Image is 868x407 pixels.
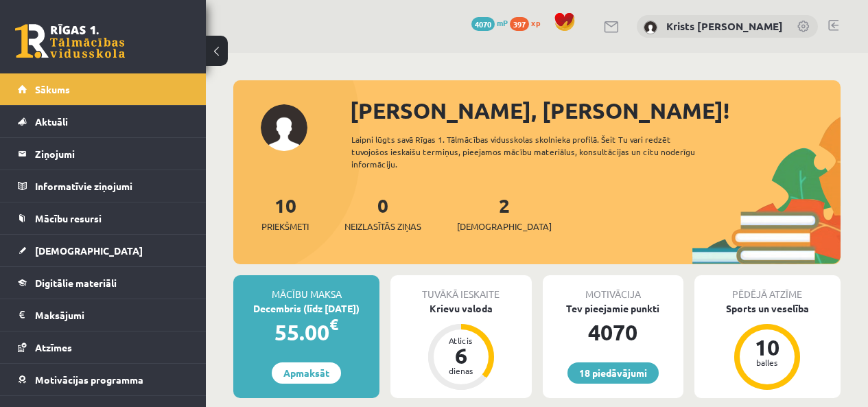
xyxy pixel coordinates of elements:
div: Sports un veselība [694,301,841,316]
span: Sākums [35,83,70,95]
a: Sākums [18,73,189,105]
span: [DEMOGRAPHIC_DATA] [35,244,143,257]
a: Ziņojumi [18,138,189,170]
a: 2[DEMOGRAPHIC_DATA] [457,193,552,233]
span: [DEMOGRAPHIC_DATA] [457,220,552,233]
div: Tev pieejamie punkti [543,301,683,316]
span: 397 [510,17,529,31]
a: 0Neizlasītās ziņas [344,193,421,233]
a: 18 piedāvājumi [567,362,659,384]
a: Apmaksāt [272,362,341,384]
div: Mācību maksa [233,275,379,301]
span: Priekšmeti [261,220,309,233]
span: Motivācijas programma [35,373,143,386]
a: 4070 mP [471,17,508,28]
a: 10Priekšmeti [261,193,309,233]
span: Atzīmes [35,341,72,353]
a: Digitālie materiāli [18,267,189,299]
div: 6 [441,345,482,367]
span: € [329,314,338,334]
legend: Maksājumi [35,299,189,331]
a: Motivācijas programma [18,364,189,395]
div: Krievu valoda [390,301,531,316]
span: 4070 [471,17,495,31]
a: Rīgas 1. Tālmācības vidusskola [15,24,125,58]
div: balles [747,358,788,367]
a: Informatīvie ziņojumi [18,170,189,202]
span: mP [497,17,508,28]
div: 55.00 [233,316,379,349]
span: Aktuāli [35,115,68,128]
legend: Ziņojumi [35,138,189,170]
a: [DEMOGRAPHIC_DATA] [18,235,189,266]
a: Sports un veselība 10 balles [694,301,841,392]
a: Aktuāli [18,106,189,137]
span: Digitālie materiāli [35,277,117,289]
div: Laipni lūgts savā Rīgas 1. Tālmācības vidusskolas skolnieka profilā. Šeit Tu vari redzēt tuvojošo... [351,133,716,170]
a: 397 xp [510,17,547,28]
div: 10 [747,336,788,358]
a: Atzīmes [18,332,189,363]
span: xp [531,17,540,28]
a: Maksājumi [18,299,189,331]
div: 4070 [543,316,683,349]
div: Decembris (līdz [DATE]) [233,301,379,316]
img: Krists Andrejs Zeile [644,21,657,34]
div: Motivācija [543,275,683,301]
a: Krists [PERSON_NAME] [666,19,783,33]
div: [PERSON_NAME], [PERSON_NAME]! [350,94,841,127]
div: Pēdējā atzīme [694,275,841,301]
div: Tuvākā ieskaite [390,275,531,301]
div: Atlicis [441,336,482,345]
span: Mācību resursi [35,212,102,224]
a: Mācību resursi [18,202,189,234]
span: Neizlasītās ziņas [344,220,421,233]
legend: Informatīvie ziņojumi [35,170,189,202]
a: Krievu valoda Atlicis 6 dienas [390,301,531,392]
div: dienas [441,367,482,375]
